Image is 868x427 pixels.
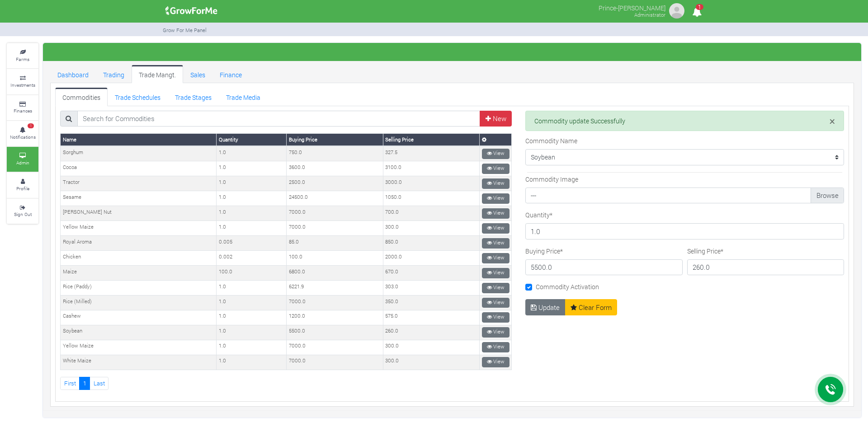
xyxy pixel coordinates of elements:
[383,251,479,266] td: 2000.0
[217,134,287,146] th: Quantity
[61,221,217,236] td: Yellow Maize
[383,340,479,355] td: 300.0
[287,296,383,310] td: 7000.0
[217,281,287,296] td: 1.0
[287,146,383,161] td: 750.0
[482,193,509,204] a: View
[61,340,217,355] td: Yellow Maize
[61,355,217,370] td: White Maize
[132,65,183,83] a: Trade Mangt.
[482,268,509,278] a: View
[16,160,29,166] small: Admin
[61,176,217,191] td: Tractor
[7,121,38,146] a: 1 Notifications
[482,327,509,338] a: View
[217,355,287,370] td: 1.0
[383,355,479,370] td: 300.0
[183,65,212,83] a: Sales
[525,136,577,145] label: Commodity Name
[10,82,35,88] small: Investments
[7,43,38,68] a: Farms
[77,111,481,127] input: Search for Commodities
[688,9,706,17] a: 1
[383,266,479,281] td: 670.0
[7,173,38,197] a: Profile
[482,283,509,293] a: View
[55,88,108,106] a: Commodities
[60,377,80,390] a: First
[287,134,383,146] th: Buying Price
[61,325,217,340] td: Soybean
[217,266,287,281] td: 100.0
[287,251,383,266] td: 100.0
[287,281,383,296] td: 6221.9
[162,2,221,20] img: growforme image
[287,310,383,325] td: 1200.0
[668,2,686,20] img: growforme image
[50,65,96,83] a: Dashboard
[217,236,287,251] td: 0.005
[61,161,217,176] td: Cocoa
[79,377,90,390] a: 1
[688,2,706,22] i: Notifications
[482,149,509,159] a: View
[383,134,479,146] th: Selling Price
[525,188,844,204] label: ---
[61,191,217,206] td: Sesame
[10,134,36,140] small: Notifications
[61,146,217,161] td: Sorghum
[480,111,512,127] a: New
[168,88,219,106] a: Trade Stages
[7,199,38,224] a: Sign Out
[525,111,844,131] div: Commodity update Successfully
[61,134,217,146] th: Name
[219,88,268,106] a: Trade Media
[482,342,509,352] a: View
[287,266,383,281] td: 6800.0
[696,4,703,10] span: 1
[217,191,287,206] td: 1.0
[90,377,108,390] a: Last
[536,282,599,291] label: Commodity Activation
[287,355,383,370] td: 7000.0
[61,236,217,251] td: Royal Aroma
[287,191,383,206] td: 24500.0
[96,65,132,83] a: Trading
[634,11,665,18] small: Administrator
[163,27,207,33] small: Grow For Me Panel
[217,176,287,191] td: 1.0
[287,325,383,340] td: 5500.0
[482,238,509,249] a: View
[383,221,479,236] td: 300.0
[28,123,34,129] span: 1
[7,95,38,120] a: Finances
[217,340,287,355] td: 1.0
[61,266,217,281] td: Maize
[61,281,217,296] td: Rice (Paddy)
[61,206,217,221] td: [PERSON_NAME] Nut
[217,296,287,310] td: 1.0
[383,325,479,340] td: 260.0
[482,253,509,263] a: View
[482,312,509,323] a: View
[287,176,383,191] td: 2500.0
[830,114,835,128] span: ×
[482,164,509,174] a: View
[217,206,287,221] td: 1.0
[217,310,287,325] td: 1.0
[7,147,38,172] a: Admin
[383,176,479,191] td: 3000.0
[14,108,32,114] small: Finances
[108,88,168,106] a: Trade Schedules
[482,178,509,189] a: View
[687,246,723,256] label: Selling Price
[383,281,479,296] td: 303.0
[383,146,479,161] td: 327.5
[383,296,479,310] td: 350.0
[383,310,479,325] td: 575.0
[287,161,383,176] td: 3600.0
[61,310,217,325] td: Cashew
[383,161,479,176] td: 3100.0
[16,185,29,192] small: Profile
[60,377,512,390] nav: Page Navigation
